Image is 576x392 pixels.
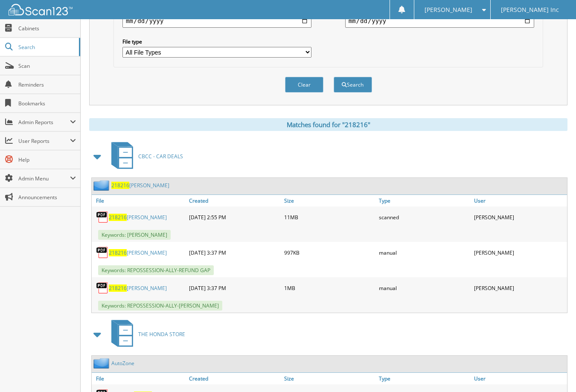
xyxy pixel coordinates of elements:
input: end [345,14,534,28]
div: 11MB [282,209,377,226]
span: Keywords: REPOSSESSION-ALLY-[PERSON_NAME] [98,301,222,311]
span: Search [18,44,75,51]
span: Keywords: REPOSSESSION-ALLY-REFUND GAP [98,265,214,275]
a: Type [377,373,472,384]
span: CBCC - CAR DEALS [138,153,183,160]
a: 218216[PERSON_NAME] [109,285,167,292]
div: [PERSON_NAME] [472,244,567,261]
div: scanned [377,209,472,226]
input: start [122,14,311,28]
a: Size [282,373,377,384]
a: 218216[PERSON_NAME] [111,182,169,189]
span: Reminders [18,81,76,88]
span: [PERSON_NAME] Inc [501,7,559,12]
a: File [92,195,187,206]
a: 218216[PERSON_NAME] [109,214,167,221]
a: User [472,195,567,206]
img: PDF.png [96,211,109,224]
span: Admin Menu [18,175,70,182]
div: [DATE] 3:37 PM [187,244,282,261]
button: Clear [285,77,323,93]
a: CBCC - CAR DEALS [106,139,183,173]
span: 218216 [111,182,129,189]
span: Help [18,156,76,163]
span: 218216 [109,285,127,292]
a: Size [282,195,377,206]
span: THE HONDA STORE [138,331,185,338]
a: Created [187,373,282,384]
button: Search [334,77,372,93]
span: Announcements [18,194,76,201]
img: folder2.png [93,358,111,369]
span: [PERSON_NAME] [425,7,472,12]
div: manual [377,279,472,296]
a: AutoZone [111,360,134,367]
div: [DATE] 2:55 PM [187,209,282,226]
div: 997KB [282,244,377,261]
div: manual [377,244,472,261]
iframe: Chat Widget [533,351,576,392]
a: User [472,373,567,384]
a: Created [187,195,282,206]
img: scan123-logo-white.svg [9,4,73,15]
span: Scan [18,62,76,70]
span: 218216 [109,249,127,256]
span: Admin Reports [18,119,70,126]
div: Matches found for "218216" [89,118,567,131]
img: PDF.png [96,282,109,294]
img: PDF.png [96,246,109,259]
span: User Reports [18,137,70,145]
label: File type [122,38,311,45]
span: 218216 [109,214,127,221]
a: File [92,373,187,384]
div: 1MB [282,279,377,296]
div: [PERSON_NAME] [472,279,567,296]
div: [PERSON_NAME] [472,209,567,226]
a: Type [377,195,472,206]
a: THE HONDA STORE [106,317,185,351]
span: Keywords: [PERSON_NAME] [98,230,171,240]
img: folder2.png [93,180,111,191]
span: Cabinets [18,25,76,32]
div: [DATE] 3:37 PM [187,279,282,296]
a: 218216[PERSON_NAME] [109,249,167,256]
span: Bookmarks [18,100,76,107]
